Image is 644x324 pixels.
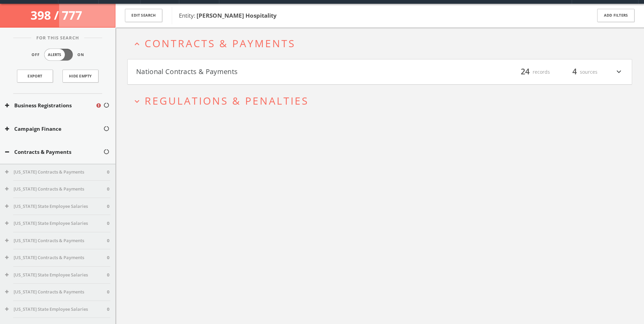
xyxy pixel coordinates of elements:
button: Campaign Finance [5,125,103,133]
button: National Contracts & Payments [136,66,380,78]
span: 0 [107,272,109,278]
span: Off [32,52,40,58]
span: 0 [107,186,109,193]
span: 0 [107,220,109,227]
button: Add Filters [597,9,634,22]
span: 0 [107,237,109,244]
span: 0 [107,169,109,176]
span: 0 [107,203,109,210]
div: sources [557,66,597,78]
span: 4 [569,66,580,78]
button: Business Registrations [5,102,95,109]
i: expand_more [132,97,142,106]
button: [US_STATE] State Employee Salaries [5,306,107,313]
button: Edit Search [125,9,162,22]
button: [US_STATE] State Employee Salaries [5,203,107,210]
i: expand_more [614,66,623,78]
a: Export [17,70,53,83]
i: expand_less [132,39,142,49]
button: [US_STATE] Contracts & Payments [5,254,107,261]
button: [US_STATE] Contracts & Payments [5,186,107,193]
button: [US_STATE] Contracts & Payments [5,237,107,244]
button: [US_STATE] State Employee Salaries [5,272,107,278]
button: expand_lessContracts & Payments [132,38,632,49]
b: [PERSON_NAME] Hospitality [197,12,277,19]
div: records [509,66,550,78]
button: Contracts & Payments [5,148,103,156]
span: Regulations & Penalties [145,94,309,108]
button: [US_STATE] Contracts & Payments [5,289,107,295]
span: Contracts & Payments [145,36,295,50]
span: On [77,52,84,58]
button: [US_STATE] State Employee Salaries [5,220,107,227]
span: 398 / 777 [31,7,85,23]
span: Entity: [179,12,277,19]
span: 24 [518,66,533,78]
button: [US_STATE] Contracts & Payments [5,169,107,176]
button: Hide Empty [62,70,98,83]
span: 0 [107,306,109,313]
button: expand_moreRegulations & Penalties [132,95,632,106]
span: 0 [107,254,109,261]
span: 0 [107,289,109,295]
span: For This Search [31,35,84,41]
